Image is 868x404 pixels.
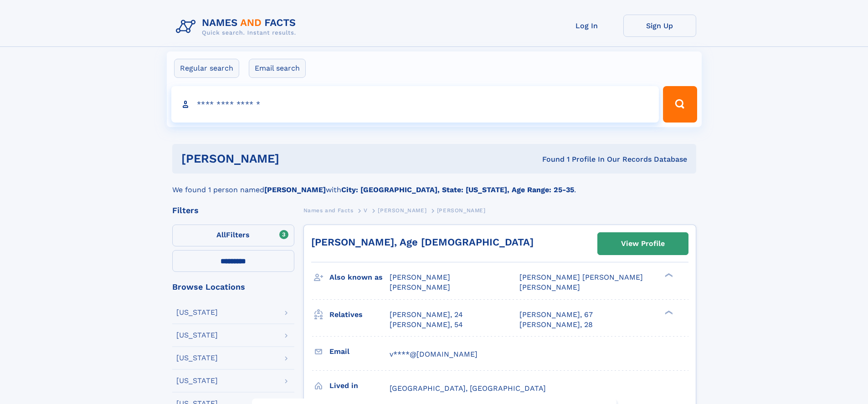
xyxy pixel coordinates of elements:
div: ❯ [663,272,673,278]
h1: [PERSON_NAME] [181,153,411,164]
div: ❯ [663,309,673,315]
a: Log In [550,15,623,37]
div: Browse Locations [172,283,294,291]
div: Filters [172,206,294,215]
label: Regular search [174,59,239,78]
div: [US_STATE] [176,354,218,362]
b: City: [GEOGRAPHIC_DATA], State: [US_STATE], Age Range: 25-35 [341,185,574,194]
span: [PERSON_NAME] [519,283,580,291]
button: Search Button [663,86,697,123]
div: We found 1 person named with . [172,174,696,195]
a: [PERSON_NAME], 67 [519,310,593,320]
a: [PERSON_NAME], Age [DEMOGRAPHIC_DATA] [311,236,534,248]
a: Sign Up [623,15,696,37]
div: Found 1 Profile In Our Records Database [411,154,687,164]
label: Email search [249,59,306,78]
h3: Also known as [329,270,390,285]
div: [US_STATE] [176,377,218,384]
span: All [216,230,226,239]
span: [PERSON_NAME] [390,283,450,291]
img: Logo Names and Facts [172,15,303,39]
span: [PERSON_NAME] [437,207,486,214]
span: [GEOGRAPHIC_DATA], [GEOGRAPHIC_DATA] [390,384,546,393]
span: [PERSON_NAME] [390,273,450,281]
label: Filters [172,225,294,246]
a: View Profile [598,233,688,255]
a: [PERSON_NAME], 24 [390,310,463,320]
input: search input [171,86,659,123]
a: [PERSON_NAME] [378,205,426,216]
div: [US_STATE] [176,309,218,316]
h3: Email [329,344,390,359]
a: [PERSON_NAME], 54 [390,320,463,330]
a: Names and Facts [303,205,354,216]
b: [PERSON_NAME] [264,185,326,194]
span: [PERSON_NAME] [378,207,426,214]
div: View Profile [621,233,665,254]
span: V [364,207,368,214]
a: V [364,205,368,216]
h3: Lived in [329,378,390,394]
div: [US_STATE] [176,332,218,339]
span: [PERSON_NAME] [PERSON_NAME] [519,273,643,281]
h3: Relatives [329,307,390,322]
a: [PERSON_NAME], 28 [519,320,593,330]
